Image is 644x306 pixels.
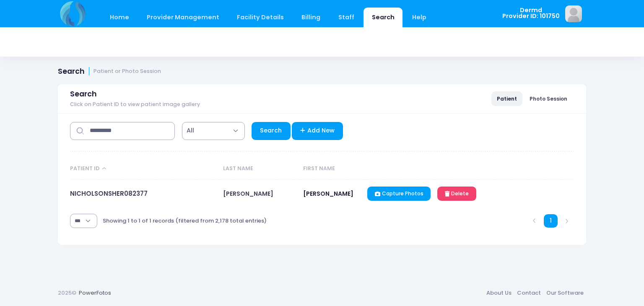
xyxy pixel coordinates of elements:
a: Patient [491,91,522,106]
th: Last Name: activate to sort column ascending [219,158,299,180]
span: Dermd Provider ID: 101750 [502,7,560,19]
a: Contact [514,285,543,301]
a: Facility Details [229,8,292,27]
span: [PERSON_NAME] [303,189,353,198]
a: Add New [292,122,343,140]
th: Patient ID: activate to sort column descending [70,158,219,180]
span: All [187,126,194,135]
div: Showing 1 to 1 of 1 records (filtered from 2,178 total entries) [103,211,267,231]
a: PowerFotos [79,289,111,297]
a: Delete [437,187,476,201]
a: About Us [483,285,514,301]
a: Billing [293,8,329,27]
a: Home [101,8,137,27]
a: Search [252,122,291,140]
span: 2025© [58,289,76,297]
a: 1 [544,214,558,228]
img: image [565,5,582,22]
span: All [182,122,245,140]
a: Capture Photos [367,187,431,201]
a: Search [364,8,402,27]
a: Help [404,8,435,27]
span: [PERSON_NAME] [223,189,273,198]
h1: Search [58,67,161,76]
a: Photo Session [524,91,573,106]
a: NICHOLSONSHER082377 [70,189,148,198]
a: Our Software [543,285,586,301]
th: First Name: activate to sort column ascending [299,158,364,180]
span: Click on Patient ID to view patient image gallery [70,101,200,108]
a: Staff [330,8,362,27]
small: Patient or Photo Session [93,68,161,75]
span: Search [70,90,97,99]
a: Provider Management [138,8,227,27]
